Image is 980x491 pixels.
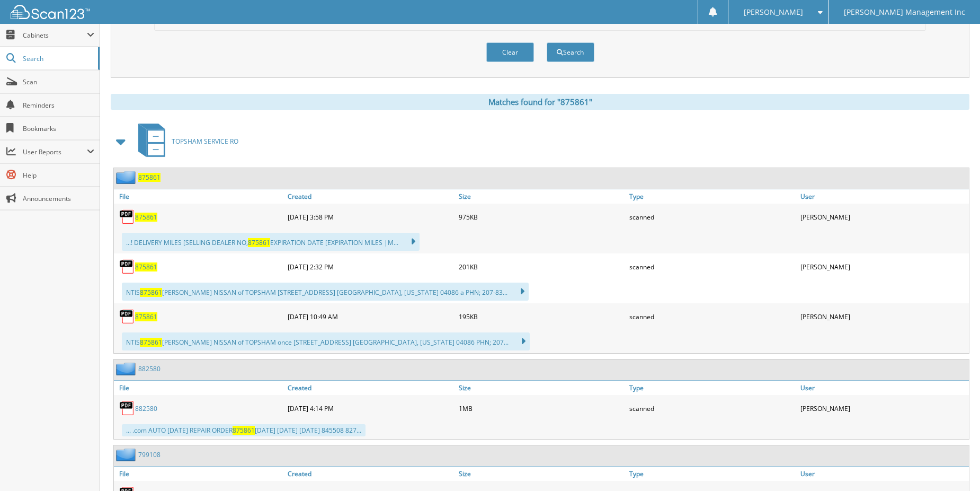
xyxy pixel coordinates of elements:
span: 875861 [140,288,162,297]
a: User [798,381,969,395]
a: Created [285,381,456,395]
a: Type [627,467,798,481]
div: [DATE] 4:14 PM [285,398,456,419]
span: Search [23,54,93,63]
img: PDF.png [119,400,135,416]
div: scanned [627,206,798,227]
a: Size [456,381,627,395]
img: PDF.png [119,209,135,225]
div: NTIS [PERSON_NAME] NISSAN of TOPSHAM once [STREET_ADDRESS] [GEOGRAPHIC_DATA], [US_STATE] 04086 PH... [122,332,530,350]
div: ... .com AUTO [DATE] REPAIR ORDER [DATE] [DATE] [DATE] 845508 827... [122,424,366,436]
div: [PERSON_NAME] [798,206,969,227]
div: [DATE] 10:49 AM [285,306,456,327]
img: scan123-logo-white.svg [11,5,90,19]
div: scanned [627,256,798,277]
div: 195KB [456,306,627,327]
span: TOPSHAM SERVICE RO [172,137,238,146]
a: 875861 [135,213,157,222]
a: 875861 [138,173,161,182]
div: [PERSON_NAME] [798,398,969,419]
div: [DATE] 3:58 PM [285,206,456,227]
div: ...! DELIVERY MILES [SELLING DEALER NO, EXPIRATION DATE [EXPIRATION MILES |M... [122,233,420,251]
img: folder2.png [116,362,138,375]
a: File [114,467,285,481]
span: User Reports [23,147,87,156]
span: [PERSON_NAME] [744,9,803,15]
span: 875861 [248,238,270,247]
a: 799108 [138,450,161,459]
img: folder2.png [116,171,138,184]
span: Reminders [23,101,94,110]
img: folder2.png [116,448,138,461]
span: Bookmarks [23,124,94,133]
span: Cabinets [23,31,87,40]
a: 875861 [135,262,157,271]
button: Search [547,42,594,62]
a: Size [456,189,627,204]
button: Clear [486,42,534,62]
div: 201KB [456,256,627,277]
div: [DATE] 2:32 PM [285,256,456,277]
div: [PERSON_NAME] [798,306,969,327]
a: User [798,467,969,481]
span: [PERSON_NAME] Management Inc [844,9,965,15]
span: Announcements [23,194,94,203]
div: 975KB [456,206,627,227]
a: Type [627,381,798,395]
div: Matches found for "875861" [111,94,969,110]
a: File [114,381,285,395]
img: PDF.png [119,309,135,325]
a: Type [627,189,798,204]
img: PDF.png [119,259,135,275]
a: 875861 [135,312,157,321]
div: scanned [627,398,798,419]
a: 882580 [135,404,157,413]
iframe: Chat Widget [927,440,980,491]
span: 875861 [140,338,162,347]
a: File [114,189,285,204]
div: NTIS [PERSON_NAME] NISSAN of TOPSHAM [STREET_ADDRESS] [GEOGRAPHIC_DATA], [US_STATE] 04086 a PHN; ... [122,283,529,301]
span: Help [23,171,94,180]
a: Created [285,189,456,204]
a: Created [285,467,456,481]
div: 1MB [456,398,627,419]
div: [PERSON_NAME] [798,256,969,277]
a: User [798,189,969,204]
div: scanned [627,306,798,327]
a: Size [456,467,627,481]
span: Scan [23,77,94,86]
span: 875861 [233,426,255,435]
a: 882580 [138,364,161,373]
a: TOPSHAM SERVICE RO [132,120,238,162]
